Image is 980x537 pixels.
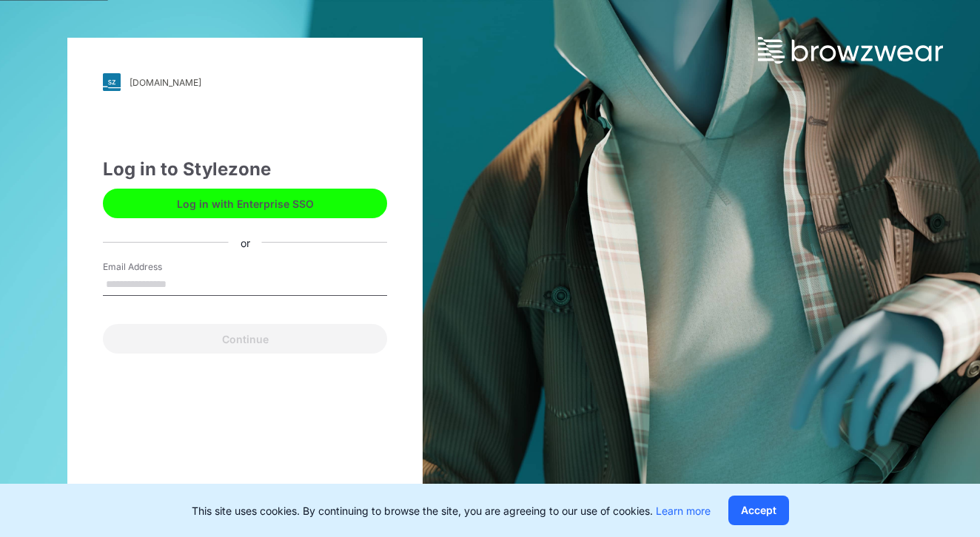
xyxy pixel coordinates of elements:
[758,37,943,64] img: browzwear-logo.73288ffb.svg
[103,73,387,91] a: [DOMAIN_NAME]
[229,234,262,250] div: or
[728,496,789,525] button: Accept
[103,156,387,183] div: Log in to Stylezone
[656,504,711,517] a: Learn more
[103,260,207,274] label: Email Address
[103,73,121,91] img: svg+xml;base64,PHN2ZyB3aWR0aD0iMjgiIGhlaWdodD0iMjgiIHZpZXdCb3g9IjAgMCAyOCAyOCIgZmlsbD0ibm9uZSIgeG...
[103,189,387,218] button: Log in with Enterprise SSO
[192,503,711,519] p: This site uses cookies. By continuing to browse the site, you are agreeing to our use of cookies.
[130,77,201,88] div: [DOMAIN_NAME]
